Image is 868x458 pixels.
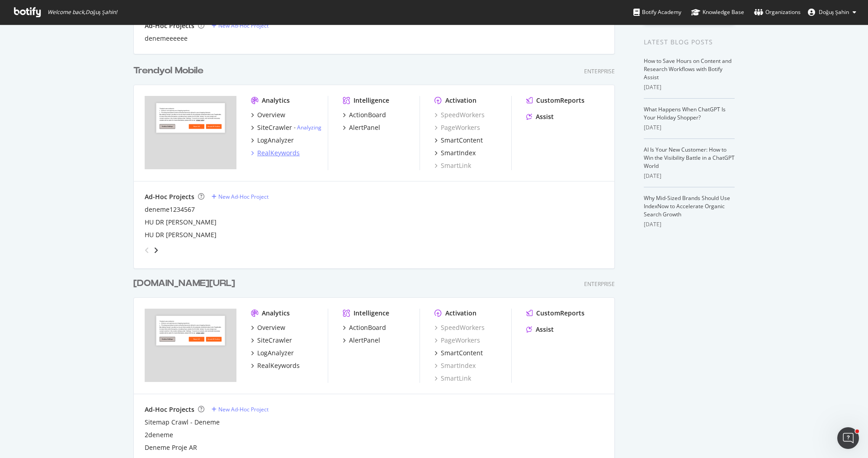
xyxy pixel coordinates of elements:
a: ActionBoard [343,323,386,332]
div: AlertPanel [349,123,380,132]
div: Trendyol Mobile [133,64,203,77]
a: SmartIndex [434,148,476,157]
a: New Ad-Hoc Project [212,193,269,200]
a: CustomReports [526,309,585,318]
div: CustomReports [536,96,585,105]
div: angle-right [153,246,159,255]
a: SiteCrawler [251,336,292,345]
div: SmartIndex [441,148,476,157]
div: Botify Academy [633,8,681,17]
a: Analyzing [297,124,321,131]
a: Assist [526,325,554,334]
div: Intelligence [354,309,389,318]
div: RealKeywords [257,148,300,157]
div: CustomReports [536,309,585,318]
div: SiteCrawler [257,336,292,345]
a: RealKeywords [251,361,300,370]
a: Overview [251,110,285,119]
a: RealKeywords [251,148,300,157]
a: AlertPanel [343,123,380,132]
div: Overview [257,323,285,332]
a: PageWorkers [434,123,480,132]
div: Overview [257,110,285,119]
a: denemeeeeee [145,34,188,43]
div: Ad-Hoc Projects [145,192,194,201]
a: SmartContent [434,348,483,358]
a: Overview [251,323,285,332]
div: [DATE] [644,83,735,91]
a: SmartContent [434,136,483,145]
div: New Ad-Hoc Project [218,22,269,29]
a: LogAnalyzer [251,136,294,145]
a: AI Is Your New Customer: How to Win the Visibility Battle in a ChatGPT World [644,146,735,170]
div: Organizations [754,8,801,17]
div: Knowledge Base [691,8,744,17]
div: Ad-Hoc Projects [145,405,194,414]
a: LogAnalyzer [251,348,294,358]
div: Assist [536,325,554,334]
div: - [294,124,321,131]
a: SpeedWorkers [434,323,485,332]
a: SiteCrawler- Analyzing [251,123,321,132]
a: 2deneme [145,430,173,439]
a: AlertPanel [343,336,380,345]
div: ActionBoard [349,323,386,332]
a: SmartIndex [434,361,476,370]
div: Activation [445,309,476,318]
iframe: Intercom live chat [837,427,859,449]
img: trendyol.com [145,96,236,169]
div: Enterprise [584,280,615,288]
div: Latest Blog Posts [644,37,735,47]
a: CustomReports [526,96,585,105]
div: New Ad-Hoc Project [218,406,269,413]
div: SiteCrawler [257,123,292,132]
div: New Ad-Hoc Project [218,193,269,200]
a: HU DR [PERSON_NAME] [145,218,217,227]
a: SmartLink [434,374,471,383]
a: SpeedWorkers [434,110,485,119]
a: SmartLink [434,161,471,170]
div: LogAnalyzer [257,348,294,358]
div: PageWorkers [434,336,480,345]
a: Trendyol Mobile [133,64,207,77]
a: What Happens When ChatGPT Is Your Holiday Shopper? [644,105,726,121]
div: Activation [445,96,476,105]
a: Why Mid-Sized Brands Should Use IndexNow to Accelerate Organic Search Growth [644,194,730,218]
a: Sitemap Crawl - Deneme [145,418,220,427]
button: Doğuş Şahin [801,5,863,19]
div: RealKeywords [257,361,300,370]
a: New Ad-Hoc Project [212,22,269,29]
span: Welcome back, Doğuş Şahin ! [47,9,117,16]
a: HU DR [PERSON_NAME] [145,230,217,239]
div: Assist [536,112,554,121]
div: [DATE] [644,220,735,229]
div: AlertPanel [349,336,380,345]
span: Doğuş Şahin [819,8,849,16]
div: angle-left [141,243,153,258]
div: Ad-Hoc Projects [145,21,194,30]
img: trendyol.com/ar [145,309,236,382]
a: deneme1234567 [145,205,195,214]
a: New Ad-Hoc Project [212,406,269,413]
div: [DATE] [644,124,735,132]
div: [DATE] [644,172,735,180]
div: SmartContent [441,136,483,145]
a: ActionBoard [343,110,386,119]
div: Analytics [262,96,290,105]
a: Deneme Proje AR [145,443,197,452]
div: ActionBoard [349,110,386,119]
div: Enterprise [584,67,615,75]
a: [DOMAIN_NAME][URL] [133,277,239,290]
